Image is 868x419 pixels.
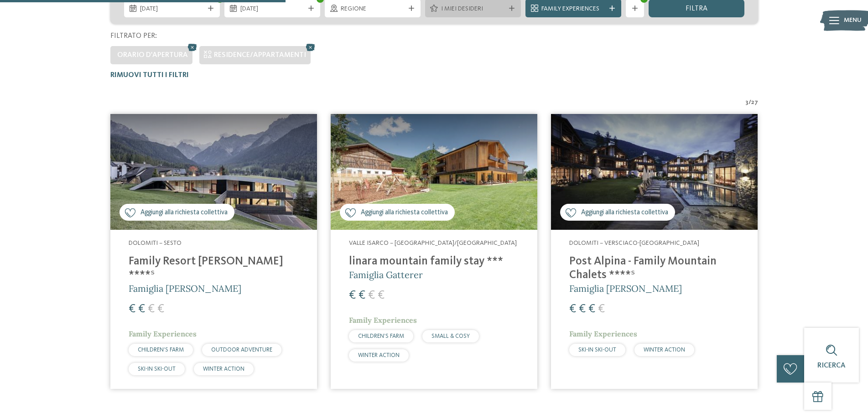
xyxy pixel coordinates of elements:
[751,98,758,107] span: 27
[349,316,417,325] span: Family Experiences
[110,114,317,389] a: Cercate un hotel per famiglie? Qui troverete solo i migliori! Aggiungi alla richiesta collettiva ...
[138,303,145,315] span: €
[359,290,365,301] span: €
[148,303,155,315] span: €
[551,114,758,389] a: Cercate un hotel per famiglie? Qui troverete solo i migliori! Aggiungi alla richiesta collettiva ...
[349,255,519,269] h4: linara mountain family stay ***
[129,329,197,338] span: Family Experiences
[157,303,164,315] span: €
[361,208,448,217] span: Aggiungi alla richiesta collettiva
[368,290,375,301] span: €
[341,5,405,14] span: Regione
[569,283,682,294] span: Famiglia [PERSON_NAME]
[138,366,176,372] span: SKI-IN SKI-OUT
[214,52,306,59] span: Residence/Appartamenti
[748,98,751,107] span: /
[211,347,272,353] span: OUTDOOR ADVENTURE
[745,98,748,107] span: 3
[349,290,356,301] span: €
[203,366,244,372] span: WINTER ACTION
[110,32,157,40] span: Filtrato per:
[588,303,595,315] span: €
[581,208,668,217] span: Aggiungi alla richiesta collettiva
[138,347,184,353] span: CHILDREN’S FARM
[817,362,846,369] span: Ricerca
[644,347,685,353] span: WINTER ACTION
[551,114,758,230] img: Post Alpina - Family Mountain Chalets ****ˢ
[569,329,637,338] span: Family Experiences
[686,5,707,12] span: filtra
[129,255,299,282] h4: Family Resort [PERSON_NAME] ****ˢ
[110,114,317,230] img: Family Resort Rainer ****ˢ
[140,5,204,14] span: [DATE]
[441,5,505,14] span: I miei desideri
[110,72,189,79] span: Rimuovi tutti i filtri
[331,114,537,230] img: Cercate un hotel per famiglie? Qui troverete solo i migliori!
[129,283,241,294] span: Famiglia [PERSON_NAME]
[129,303,135,315] span: €
[331,114,537,389] a: Cercate un hotel per famiglie? Qui troverete solo i migliori! Aggiungi alla richiesta collettiva ...
[358,333,404,339] span: CHILDREN’S FARM
[569,240,699,246] span: Dolomiti – Versciaco-[GEOGRAPHIC_DATA]
[578,347,616,353] span: SKI-IN SKI-OUT
[431,333,470,339] span: SMALL & COSY
[349,240,517,246] span: Valle Isarco – [GEOGRAPHIC_DATA]/[GEOGRAPHIC_DATA]
[140,208,228,217] span: Aggiungi alla richiesta collettiva
[358,352,400,358] span: WINTER ACTION
[541,5,605,14] span: Family Experiences
[598,303,605,315] span: €
[569,255,739,282] h4: Post Alpina - Family Mountain Chalets ****ˢ
[349,269,423,280] span: Famiglia Gatterer
[378,290,385,301] span: €
[579,303,586,315] span: €
[129,240,182,246] span: Dolomiti – Sesto
[569,303,576,315] span: €
[117,52,188,59] span: Orario d'apertura
[240,5,304,14] span: [DATE]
